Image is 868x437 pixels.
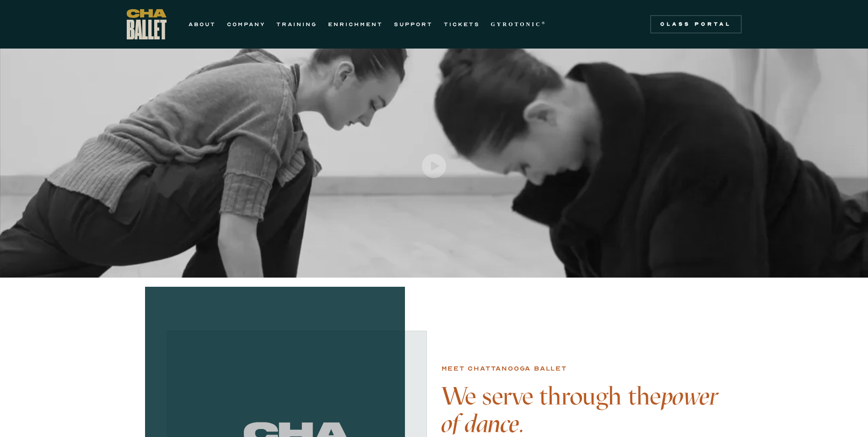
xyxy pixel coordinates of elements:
a: Class Portal [650,15,742,33]
sup: ® [542,21,547,25]
div: Meet chattanooga ballet [442,363,567,374]
div: Class Portal [656,21,736,28]
a: COMPANY [227,19,265,30]
a: ENRICHMENT [328,19,383,30]
a: ABOUT [189,19,216,30]
a: home [127,9,167,39]
a: TICKETS [444,19,480,30]
a: SUPPORT [394,19,433,30]
a: TRAINING [276,19,317,30]
a: GYROTONIC® [491,19,547,30]
strong: GYROTONIC [491,21,542,27]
